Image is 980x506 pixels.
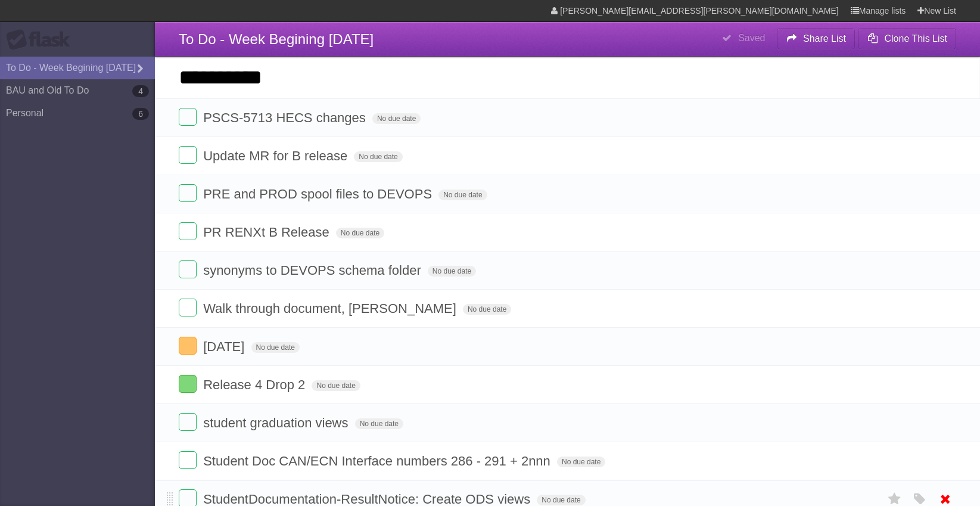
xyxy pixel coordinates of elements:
[803,33,846,44] b: Share List
[355,418,403,429] span: No due date
[354,151,402,162] span: No due date
[203,415,351,430] span: student graduation views
[179,299,197,316] label: Done
[179,260,197,278] label: Done
[179,222,197,240] label: Done
[179,375,197,393] label: Done
[557,457,605,467] span: No due date
[203,263,424,278] span: synonyms to DEVOPS schema folder
[179,337,197,355] label: Done
[179,146,197,164] label: Done
[537,495,585,505] span: No due date
[372,113,421,124] span: No due date
[179,31,374,47] span: To Do - Week Begining [DATE]
[203,225,332,240] span: PR RENXt B Release
[203,377,308,392] span: Release 4 Drop 2
[463,304,511,315] span: No due date
[738,33,765,43] b: Saved
[132,108,149,120] b: 6
[203,454,553,468] span: Student Doc CAN/ECN Interface numbers 286 - 291 + 2nnn
[336,228,384,238] span: No due date
[203,301,459,316] span: Walk through document, [PERSON_NAME]
[179,108,197,126] label: Done
[179,451,197,469] label: Done
[132,85,149,97] b: 4
[438,190,487,200] span: No due date
[203,339,247,354] span: [DATE]
[6,29,77,51] div: Flask
[428,266,476,277] span: No due date
[858,28,956,49] button: Clone This List
[203,187,435,201] span: PRE and PROD spool files to DEVOPS
[884,33,947,44] b: Clone This List
[312,380,360,391] span: No due date
[203,148,350,163] span: Update MR for B release
[203,110,369,125] span: PSCS-5713 HECS changes
[179,413,197,431] label: Done
[251,342,300,353] span: No due date
[777,28,855,49] button: Share List
[179,184,197,202] label: Done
